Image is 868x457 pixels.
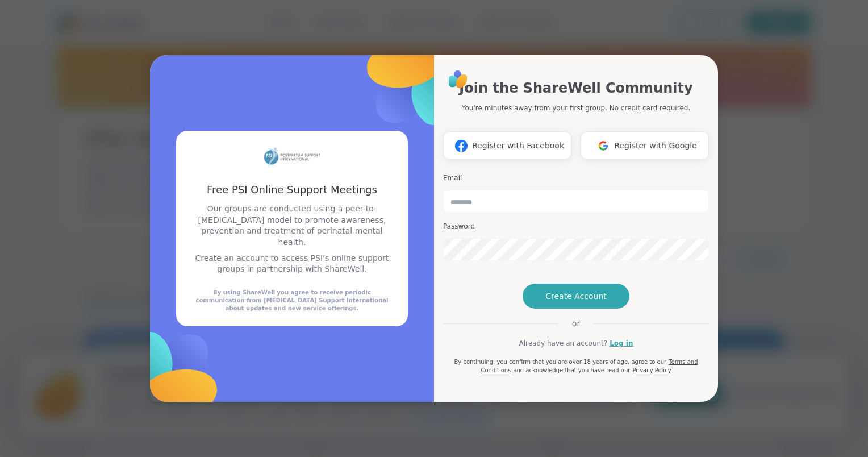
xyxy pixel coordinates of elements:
button: Register with Google [581,131,709,160]
span: Create Account [545,290,607,302]
span: Register with Google [614,140,697,152]
span: By continuing, you confirm that you are over 18 years of age, agree to our [454,359,666,365]
h1: Join the ShareWell Community [459,78,692,98]
span: Already have an account? [519,338,607,348]
span: or [558,318,594,329]
a: Terms and Conditions [481,359,698,373]
button: Create Account [523,284,629,309]
a: Log in [610,338,633,348]
img: partner logo [264,144,320,169]
p: Our groups are conducted using a peer-to-[MEDICAL_DATA] model to promote awareness, prevention an... [190,203,394,248]
span: and acknowledge that you have read our [513,367,630,373]
img: ShareWell Logomark [450,135,472,156]
button: Register with Facebook [443,131,571,160]
p: Create an account to access PSI's online support groups in partnership with ShareWell. [190,253,394,275]
h3: Free PSI Online Support Meetings [190,182,394,197]
span: Register with Facebook [472,140,564,152]
h3: Password [443,222,709,231]
div: By using ShareWell you agree to receive periodic communication from [MEDICAL_DATA] Support Intern... [190,289,394,313]
a: Privacy Policy [632,367,671,373]
h3: Email [443,173,709,183]
img: ShareWell Logo [445,67,471,92]
img: ShareWell Logomark [592,135,614,156]
p: You're minutes away from your first group. No credit card required. [462,103,690,113]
